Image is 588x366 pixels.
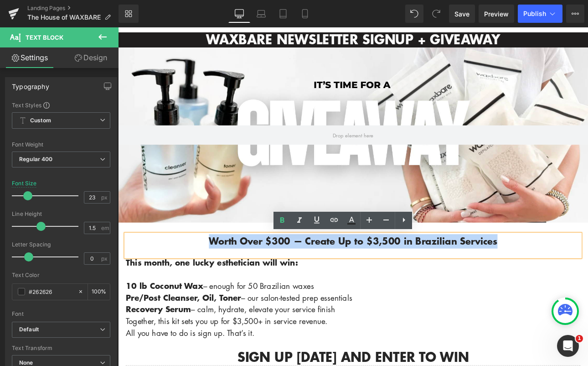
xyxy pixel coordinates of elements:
[12,180,37,187] div: Font Size
[27,5,119,12] a: Landing Pages
[9,311,275,324] span: – our salon-tested prep essentials
[576,335,583,342] span: 1
[427,5,445,23] button: Redo
[9,338,246,351] span: Together, this kit sets you up for $3,500+ in service revenue.
[9,310,144,324] strong: Pre/Post Cleanser, Oil, Toner
[19,359,33,366] b: None
[272,5,294,23] a: Tablet
[101,225,109,231] span: em
[119,5,139,23] a: New Library
[12,345,110,351] div: Text Transform
[61,47,120,68] a: Design
[9,324,86,337] strong: Recovery Serum
[557,335,579,357] iframe: Intercom live chat
[12,241,110,248] div: Letter Spacing
[26,34,63,41] span: Text Block
[30,117,51,125] b: Custom
[101,256,109,261] span: px
[88,284,110,300] div: %
[9,269,211,282] strong: This month, one lucky esthetician will win:
[518,5,562,23] button: Publish
[27,14,101,21] span: The House of WAXBARE
[9,324,255,337] span: – calm, hydrate, elevate your service finish
[29,287,73,297] input: Color
[12,78,49,90] div: Typography
[523,10,546,17] span: Publish
[19,156,53,162] b: Regular 400
[12,272,110,278] div: Text Color
[12,311,110,317] div: Font
[107,243,445,258] strong: Worth Over $300 — Create Up to $3,500 in Brazilian Services
[250,5,272,23] a: Laptop
[479,5,514,23] a: Preview
[566,5,584,23] button: More
[12,101,110,109] div: Text Styles
[12,211,110,217] div: Line Height
[484,9,509,19] span: Preview
[9,352,160,365] span: All you have to do is sign up. That’s it.
[19,326,39,334] i: Default
[405,5,423,23] button: Undo
[9,297,230,310] span: – enough for 50 Brazilian waxes
[101,194,109,200] span: px
[228,5,250,23] a: Desktop
[294,5,316,23] a: Mobile
[9,297,100,310] strong: 10 lb Coconut Wax
[454,9,469,19] span: Save
[12,141,110,148] div: Font Weight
